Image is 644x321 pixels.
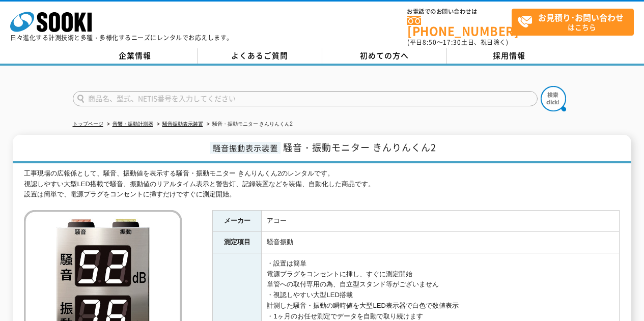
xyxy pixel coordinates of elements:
a: [PHONE_NUMBER] [407,16,512,37]
p: 日々進化する計測技術と多種・多様化するニーズにレンタルでお応えします。 [10,35,233,41]
a: 初めての方へ [322,48,447,64]
a: 採用情報 [447,48,572,64]
td: 騒音振動 [262,232,620,253]
td: アコー [262,211,620,232]
span: 8:50 [423,38,437,47]
div: 工事現場の広報係として、騒音、振動値を表示する騒音・振動モニター きんりんくん2のレンタルです。 視認しやすい大型LED搭載で騒音、振動値のリアルタイム表示と警告灯、記録装置などを装備、自動化し... [24,168,620,200]
strong: お見積り･お問い合わせ [538,11,624,23]
a: お見積り･お問い合わせはこちら [512,9,634,36]
input: 商品名、型式、NETIS番号を入力してください [73,91,538,106]
li: 騒音・振動モニター きんりんくん2 [205,119,293,130]
span: 17:30 [443,38,461,47]
span: 騒音振動表示装置 [210,142,281,154]
span: はこちら [517,9,633,35]
a: トップページ [73,121,103,127]
a: よくあるご質問 [198,48,322,64]
a: 音響・振動計測器 [113,121,153,127]
span: 初めての方へ [360,50,409,61]
a: 騒音振動表示装置 [162,121,203,127]
span: お電話でのお問い合わせは [407,9,512,15]
th: メーカー [213,211,262,232]
th: 測定項目 [213,232,262,253]
span: (平日 ～ 土日、祝日除く) [407,38,508,47]
a: 企業情報 [73,48,198,64]
span: 騒音・振動モニター きんりんくん2 [283,140,436,154]
img: btn_search.png [541,86,566,111]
